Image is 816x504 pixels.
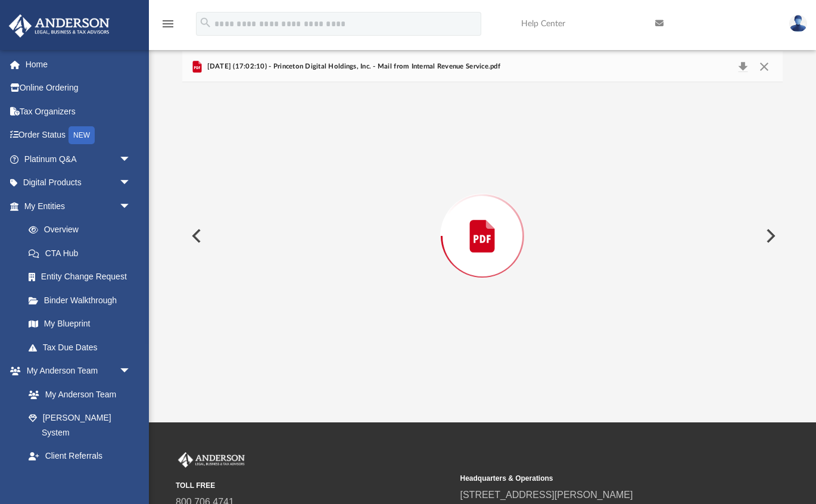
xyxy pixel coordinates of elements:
[176,452,247,468] img: Anderson Advisors Platinum Portal
[753,58,775,75] button: Close
[460,490,633,500] a: [STREET_ADDRESS][PERSON_NAME]
[204,61,500,72] span: [DATE] (17:02:10) - Princeton Digital Holdings, Inc. - Mail from Internal Revenue Service.pdf
[732,58,753,75] button: Download
[182,219,208,253] button: Previous File
[789,15,807,32] img: User Pic
[8,52,149,76] a: Home
[199,16,212,29] i: search
[17,382,137,406] a: My Anderson Team
[182,51,783,390] div: Preview
[161,17,175,31] i: menu
[17,444,143,468] a: Client Referrals
[17,288,149,312] a: Binder Walkthrough
[8,171,149,195] a: Digital Productsarrow_drop_down
[119,171,143,195] span: arrow_drop_down
[460,473,737,484] small: Headquarters & Operations
[68,126,95,144] div: NEW
[176,480,452,491] small: TOLL FREE
[8,194,149,218] a: My Entitiesarrow_drop_down
[8,147,149,171] a: Platinum Q&Aarrow_drop_down
[119,194,143,219] span: arrow_drop_down
[17,218,149,242] a: Overview
[8,123,149,148] a: Order StatusNEW
[17,335,149,359] a: Tax Due Dates
[5,14,113,38] img: Anderson Advisors Platinum Portal
[8,76,149,100] a: Online Ordering
[8,359,143,383] a: My Anderson Teamarrow_drop_down
[161,23,175,31] a: menu
[119,147,143,172] span: arrow_drop_down
[17,241,149,265] a: CTA Hub
[17,312,143,336] a: My Blueprint
[17,265,149,289] a: Entity Change Request
[756,219,783,253] button: Next File
[119,359,143,384] span: arrow_drop_down
[8,99,149,123] a: Tax Organizers
[17,406,143,444] a: [PERSON_NAME] System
